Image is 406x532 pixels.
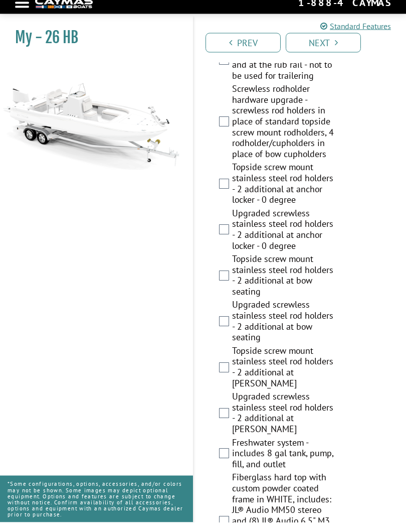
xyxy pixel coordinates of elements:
p: *Some configurations, options, accessories, and/or colors may not be shown. Some images may depic... [8,485,185,532]
label: Freshwater system - includes 8 gal tank, pump, fill, and outlet [232,447,335,482]
label: Screwless rodholder hardware upgrade - screwless rod holders in place of standard topside screw m... [232,93,335,172]
label: Topside screw mount stainless steel rod holders - 2 additional at bow seating [232,263,335,309]
a: Next [286,43,361,62]
label: Topside screw mount stainless steel rod holders - 2 additional at anchor locker - 0 degree [232,172,335,217]
label: Upgraded screwless stainless steel rod holders - 2 additional at bow seating [232,309,335,355]
a: Prev [206,43,281,62]
label: Topside screw mount stainless steel rod holders - 2 additional at [PERSON_NAME] [232,355,335,401]
div: 1-888-4CAYMAS [298,6,391,19]
label: Upgraded screwless stainless steel rod holders - 2 additional at [PERSON_NAME] [232,401,335,447]
ul: Pagination [203,41,406,62]
h1: My - 26 HB [15,38,168,56]
label: Upgraded screwless stainless steel rod holders - 2 additional at anchor locker - 0 degree [232,218,335,263]
img: white-logo-c9c8dbefe5ff5ceceb0f0178aa75bf4bb51f6bca0971e226c86eb53dfe498488.png [35,8,93,18]
a: Standard Features [320,30,391,42]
